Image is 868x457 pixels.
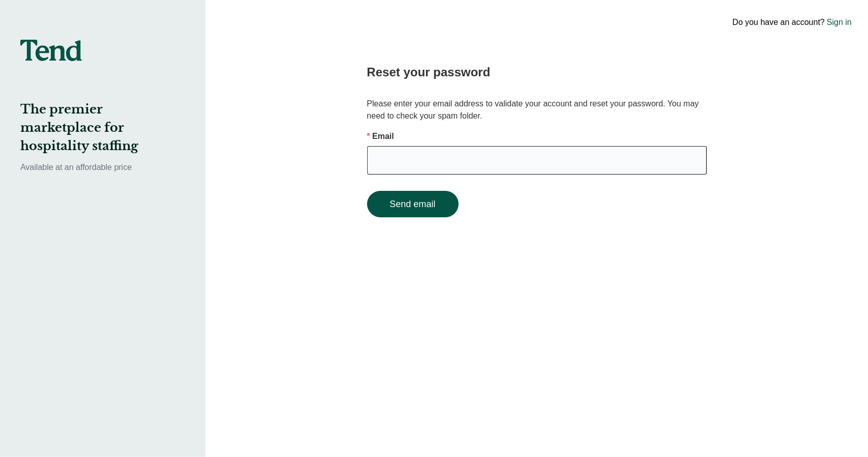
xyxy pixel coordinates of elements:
p: Available at an affordable price [20,161,185,174]
p: Email [367,130,707,142]
img: tend-logo [20,40,82,61]
h2: The premier marketplace for hospitality staffing [20,100,185,155]
p: Please enter your email address to validate your account and reset your password. You may need to... [367,98,707,122]
h2: Reset your password [367,63,707,81]
button: Send email [367,191,459,217]
a: Sign in [827,16,852,28]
